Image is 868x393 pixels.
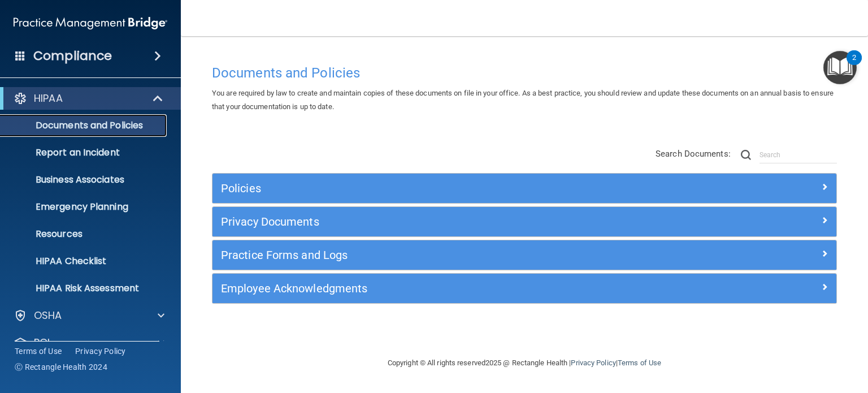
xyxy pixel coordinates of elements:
[221,282,672,295] h5: Employee Acknowledgments
[34,92,63,105] p: HIPAA
[14,309,164,322] a: OSHA
[15,346,62,357] a: Terms of Use
[823,51,857,84] button: Open Resource Center, 2 new notifications
[7,283,162,294] p: HIPAA Risk Assessment
[14,336,164,349] a: PCI
[656,149,731,159] span: Search Documents:
[33,48,112,64] h4: Compliance
[318,345,731,381] div: Copyright © All rights reserved 2025 @ Rectangle Health | |
[221,182,672,195] h5: Policies
[14,12,167,34] img: PMB logo
[221,179,828,197] a: Policies
[15,361,107,373] span: Ⓒ Rectangle Health 2024
[7,120,162,131] p: Documents and Policies
[7,147,162,158] p: Report an Incident
[7,174,162,185] p: Business Associates
[759,146,837,163] input: Search
[571,359,615,367] a: Privacy Policy
[741,150,751,160] img: ic-search.3b580494.png
[212,66,837,80] h4: Documents and Policies
[34,336,50,349] p: PCI
[212,89,834,111] span: You are required by law to create and maintain copies of these documents on file in your office. ...
[221,213,828,231] a: Privacy Documents
[221,246,828,264] a: Practice Forms and Logs
[618,359,661,367] a: Terms of Use
[14,92,164,105] a: HIPAA
[852,58,856,72] div: 2
[34,309,62,322] p: OSHA
[7,228,162,240] p: Resources
[221,249,672,261] h5: Practice Forms and Logs
[7,201,162,213] p: Emergency Planning
[221,279,828,297] a: Employee Acknowledgments
[7,256,162,267] p: HIPAA Checklist
[221,215,672,228] h5: Privacy Documents
[75,346,126,357] a: Privacy Policy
